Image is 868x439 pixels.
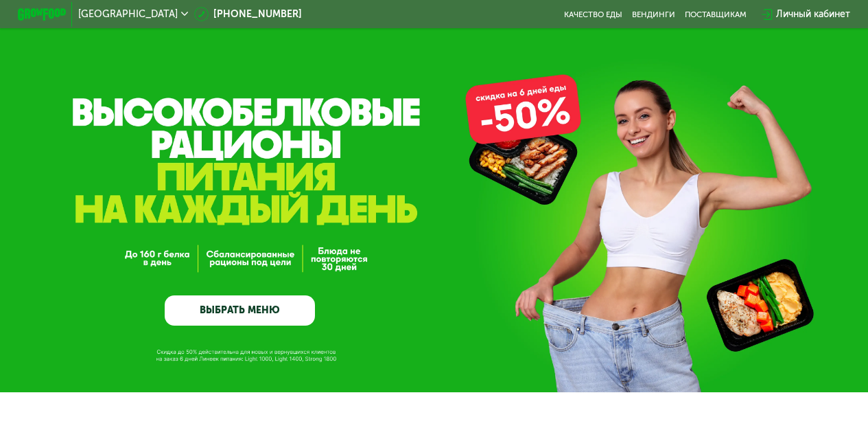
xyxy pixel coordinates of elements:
[564,10,622,19] a: Качество еды
[194,7,302,21] a: [PHONE_NUMBER]
[685,10,747,19] div: поставщикам
[776,7,850,21] div: Личный кабинет
[632,10,675,19] a: Вендинги
[78,10,178,19] span: [GEOGRAPHIC_DATA]
[165,295,315,326] a: ВЫБРАТЬ МЕНЮ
